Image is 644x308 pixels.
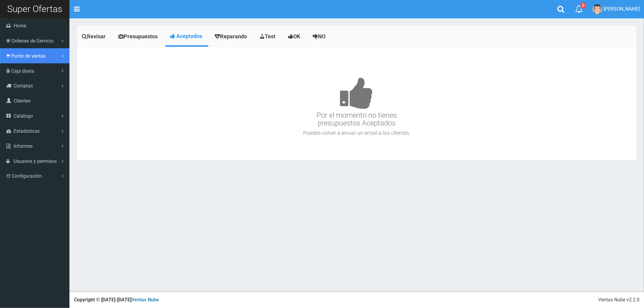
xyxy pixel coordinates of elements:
[220,33,247,40] span: Reparando
[592,4,602,14] img: User Image
[14,158,57,164] span: Usuarios y permisos
[14,113,33,119] span: Catálogo
[581,3,586,8] span: 0
[14,143,33,149] span: Informes
[131,297,159,303] a: Ventas Nube
[176,33,202,39] span: Aceptados
[77,27,112,46] a: Revisar
[124,33,158,40] span: Presupuestos
[165,27,208,45] a: Aceptados
[598,297,639,303] div: Ventas Nube v2.2.0
[293,33,300,40] span: OK
[78,59,635,127] h3: Por el momento no tienes presupuestos Aceptados
[318,33,325,40] span: NO
[14,23,26,29] span: Home
[12,173,42,179] span: Configuración
[11,68,34,74] span: Caja diaria
[14,98,30,104] span: Clientes
[11,38,53,44] span: Ordenes de Servicio
[210,27,253,46] a: Reparando
[255,27,282,46] a: Test
[14,83,33,89] span: Compras
[78,130,635,136] h4: Puedes volver a enviar un email a los clientes.
[14,128,40,134] span: Estadisticas
[308,27,332,46] a: NO
[604,6,640,12] span: [PERSON_NAME]
[283,27,306,46] a: OK
[114,27,164,46] a: Presupuestos
[11,53,46,59] span: Punto de ventas
[7,4,62,14] span: Super Ofertas
[265,33,275,40] span: Test
[74,297,159,303] strong: Copyright © [DATE]-[DATE]
[87,33,106,40] span: Revisar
